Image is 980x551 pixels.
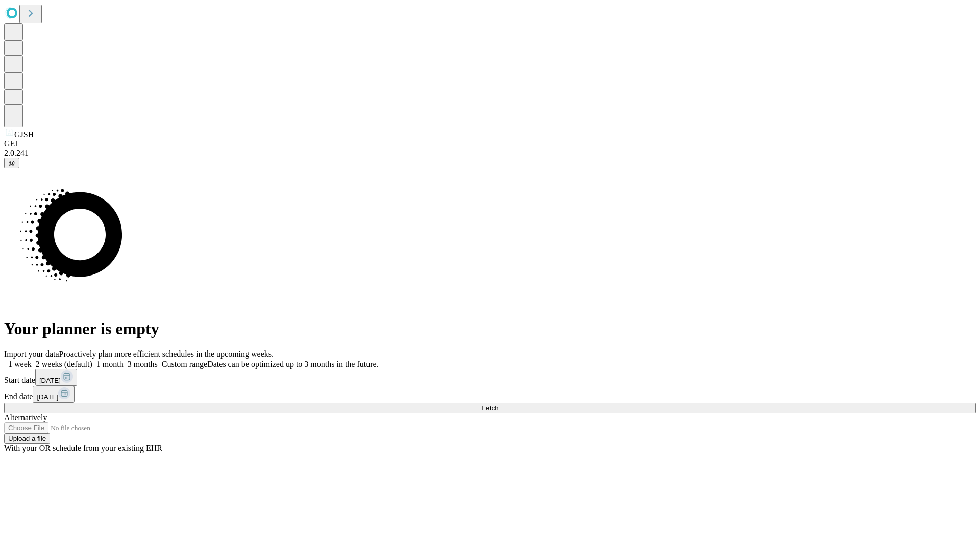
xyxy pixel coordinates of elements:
span: Custom range [162,360,207,368]
h1: Your planner is empty [4,319,976,338]
span: Dates can be optimized up to 3 months in the future. [207,360,378,368]
span: [DATE] [37,393,58,401]
span: [DATE] [39,377,61,384]
span: With your OR schedule from your existing EHR [4,444,162,453]
span: Proactively plan more efficient schedules in the upcoming weeks. [59,349,274,358]
button: Upload a file [4,433,50,444]
div: End date [4,386,976,403]
button: Fetch [4,403,976,413]
div: GEI [4,139,976,148]
span: 2 weeks (default) [36,360,92,368]
div: Start date [4,369,976,386]
div: 2.0.241 [4,148,976,158]
span: Fetch [481,404,498,412]
button: [DATE] [33,386,75,403]
span: @ [8,159,15,167]
button: @ [4,158,19,168]
span: GJSH [14,130,34,139]
span: 1 week [8,360,32,368]
button: [DATE] [35,369,77,386]
span: 1 month [96,360,124,368]
span: Alternatively [4,413,47,422]
span: 3 months [128,360,158,368]
span: Import your data [4,349,59,358]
